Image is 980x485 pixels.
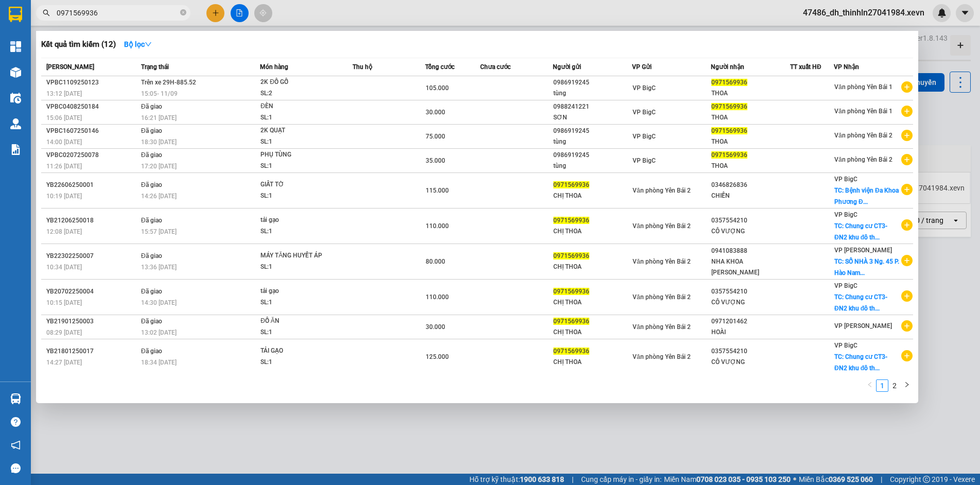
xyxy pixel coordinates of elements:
span: Đã giao [141,348,162,355]
span: plus-circle [901,130,913,141]
span: 110.000 [426,293,449,301]
div: 0346826836 [711,180,790,190]
span: VP BigC [633,133,656,140]
span: 15:06 [DATE] [46,114,82,122]
span: TT xuất HĐ [790,63,821,71]
div: THOA [711,88,790,99]
span: TC: SỐ NHÀ 3 Ng. 45 P. Hào Nam... [834,258,899,276]
div: HOÀI [711,327,790,338]
div: 0986919245 [553,77,632,88]
span: plus-circle [901,154,913,165]
span: 30.000 [426,323,445,331]
span: plus-circle [901,290,913,302]
div: CHIẾN [711,190,790,201]
span: 35.000 [426,157,445,164]
div: SL: 1 [260,327,338,338]
span: plus-circle [901,219,913,231]
span: Trạng thái [141,63,169,71]
span: 14:00 [DATE] [46,138,82,146]
img: dashboard-icon [10,41,21,52]
span: TC: Bệnh viện Đa Khoa Phương Đ... [834,187,899,205]
span: VP Nhận [834,63,859,71]
div: tùng [553,136,632,147]
span: VP [PERSON_NAME] [834,322,892,330]
div: TẢI GẠO [260,345,338,357]
span: 18:30 [DATE] [141,138,177,146]
div: CÔ VƯỢNG [711,357,790,368]
span: Đã giao [141,318,162,325]
div: YB20702250004 [46,286,138,297]
span: Tổng cước [425,63,454,71]
span: TC: Chung cư CT3-ĐN2 khu đô th... [834,353,887,372]
div: SL: 1 [260,161,338,172]
span: 110.000 [426,222,449,230]
li: Previous Page [864,379,876,392]
div: CÔ VƯỢNG [711,226,790,237]
div: 0941083888 [711,246,790,256]
span: VP [PERSON_NAME] [834,247,892,254]
span: plus-circle [901,81,913,93]
div: THOA [711,112,790,123]
div: tùng [553,161,632,171]
div: THOA [711,161,790,171]
span: close-circle [180,9,186,15]
span: 14:30 [DATE] [141,299,177,306]
div: ĐÈN [260,101,338,112]
img: logo-vxr [9,7,22,22]
img: warehouse-icon [10,393,21,404]
span: plus-circle [901,320,913,332]
span: search [43,9,50,16]
div: SL: 1 [260,357,338,368]
span: right [904,382,910,388]
span: 15:05 - 11/09 [141,90,178,97]
span: 13:02 [DATE] [141,329,177,336]
span: Đã giao [141,288,162,295]
span: VP BigC [633,157,656,164]
span: VP Gửi [632,63,652,71]
span: Văn phòng Yên Bái 2 [633,222,691,230]
span: 10:15 [DATE] [46,299,82,306]
div: CHỊ THOA [553,327,632,338]
span: 15:57 [DATE] [141,228,177,235]
div: 0357554210 [711,346,790,357]
div: 0986919245 [553,150,632,161]
div: CÔ VƯỢNG [711,297,790,308]
div: 0988241221 [553,101,632,112]
span: Đã giao [141,127,162,134]
span: Đã giao [141,181,162,188]
span: [PERSON_NAME] [46,63,94,71]
span: VP BigC [834,176,857,183]
div: VPBC0207250078 [46,150,138,161]
span: 0971569936 [553,181,589,188]
span: 80.000 [426,258,445,265]
span: 115.000 [426,187,449,194]
button: Bộ lọcdown [116,36,160,53]
span: Văn phòng Yên Bái 2 [633,353,691,360]
span: 0971569936 [711,151,747,159]
span: Đã giao [141,151,162,159]
span: Người gửi [553,63,581,71]
div: THOA [711,136,790,147]
span: Đã giao [141,217,162,224]
div: YB21901250003 [46,316,138,327]
span: VP BigC [633,84,656,92]
span: VP BigC [834,211,857,218]
span: 16:21 [DATE] [141,114,177,122]
strong: Bộ lọc [124,40,152,48]
span: Đã giao [141,103,162,110]
span: 13:12 [DATE] [46,90,82,97]
span: plus-circle [901,184,913,195]
div: SL: 1 [260,190,338,202]
span: plus-circle [901,350,913,361]
span: plus-circle [901,255,913,266]
input: Tìm tên, số ĐT hoặc mã đơn [57,7,178,19]
div: SL: 1 [260,112,338,124]
div: SL: 1 [260,297,338,308]
span: 30.000 [426,109,445,116]
span: 0971569936 [553,348,589,355]
span: 0971569936 [553,288,589,295]
div: PHỤ TÙNG [260,149,338,161]
a: 1 [877,380,888,391]
span: Văn phòng Yên Bái 1 [834,83,892,91]
span: 0971569936 [711,103,747,110]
